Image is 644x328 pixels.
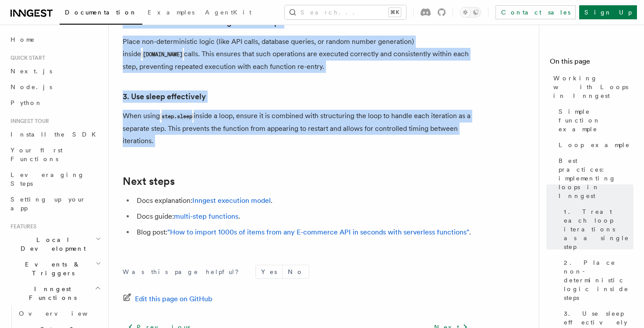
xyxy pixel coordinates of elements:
[7,260,96,278] span: Events & Triggers
[11,171,85,187] span: Leveraging Steps
[134,226,473,238] li: Blog post: .
[167,228,469,236] a: "How to import 1000s of items from any E-commerce API in seconds with serverless functions"
[205,9,251,16] span: AgentKit
[148,9,195,16] span: Examples
[134,210,473,223] li: Docs guide: .
[555,104,633,137] a: Simple function example
[7,232,103,256] button: Local Development
[11,131,101,138] span: Install the SDK
[11,35,35,44] span: Home
[11,68,52,75] span: Next.js
[7,95,103,111] a: Python
[200,3,257,24] a: AgentKit
[559,141,630,149] span: Loop example
[141,51,184,58] code: [DOMAIN_NAME]
[7,54,45,61] span: Quick start
[7,281,103,306] button: Inngest Functions
[560,255,633,306] a: 2. Place non-deterministic logic inside steps
[65,9,137,16] span: Documentation
[7,142,103,167] a: Your first Functions
[550,56,633,70] h4: On this page
[123,90,206,103] a: 3. Use sleep effectively
[7,118,49,125] span: Inngest tour
[460,7,481,18] button: Toggle dark mode
[285,5,406,19] button: Search...⌘K
[123,267,245,276] p: Was this page helpful?
[174,212,238,220] a: multi-step functions
[60,3,142,25] a: Documentation
[256,265,282,278] button: Yes
[564,258,633,302] span: 2. Place non-deterministic logic inside steps
[11,196,86,212] span: Setting up your app
[7,191,103,216] a: Setting up your app
[160,113,194,120] code: step.sleep
[7,256,103,281] button: Events & Triggers
[134,195,473,207] li: Docs explanation: .
[579,5,637,19] a: Sign Up
[495,5,576,19] a: Contact sales
[7,285,95,302] span: Inngest Functions
[283,265,309,278] button: No
[555,153,633,204] a: Best practices: implementing loops in Inngest
[7,235,96,253] span: Local Development
[559,156,633,200] span: Best practices: implementing loops in Inngest
[7,126,103,142] a: Install the SDK
[7,63,103,79] a: Next.js
[11,99,42,106] span: Python
[19,310,109,317] span: Overview
[123,36,473,73] p: Place non-deterministic logic (like API calls, database queries, or random number generation) ins...
[550,70,633,104] a: Working with Loops in Inngest
[192,196,271,205] a: Inngest execution model
[564,207,633,251] span: 1. Treat each loop iterations as a single step
[15,306,103,321] a: Overview
[7,32,103,47] a: Home
[553,74,633,100] span: Working with Loops in Inngest
[11,83,52,90] span: Node.js
[11,147,63,162] span: Your first Functions
[123,110,473,147] p: When using inside a loop, ensure it is combined with structuring the loop to handle each iteratio...
[559,107,633,133] span: Simple function example
[389,8,401,17] kbd: ⌘K
[560,204,633,255] a: 1. Treat each loop iterations as a single step
[123,175,175,187] a: Next steps
[7,167,103,191] a: Leveraging Steps
[555,137,633,153] a: Loop example
[142,3,200,24] a: Examples
[123,293,212,305] a: Edit this page on GitHub
[7,223,36,230] span: Features
[135,293,212,305] span: Edit this page on GitHub
[7,79,103,95] a: Node.js
[564,309,633,327] span: 3. Use sleep effectively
